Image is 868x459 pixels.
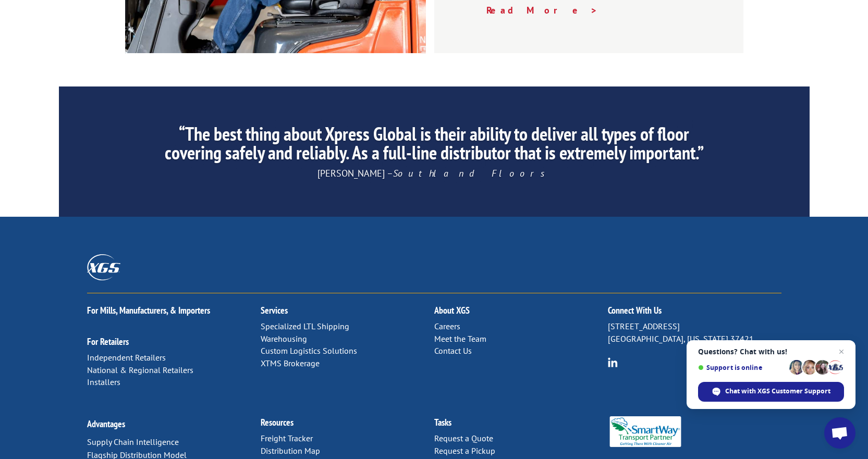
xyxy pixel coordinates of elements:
a: Installers [87,377,120,387]
a: Custom Logistics Solutions [261,345,357,356]
a: About XGS [434,304,470,316]
a: Specialized LTL Shipping [261,321,349,331]
img: Smartway_Logo [608,416,683,447]
a: Independent Retailers [87,352,166,363]
a: Meet the Team [434,333,486,344]
a: Warehousing [261,333,307,344]
a: Careers [434,321,460,331]
a: Advantages [87,418,125,430]
a: Supply Chain Intelligence [87,437,179,447]
h2: Connect With Us [608,306,781,320]
span: ICON TILE [434,177,505,189]
a: Distribution Map [261,445,320,456]
span: - [431,177,434,189]
span: Support is online [698,364,786,371]
a: Services [261,304,288,316]
a: For Retailers [87,336,129,348]
a: For Mills, Manufacturers, & Importers [87,304,210,316]
span: Questions? Chat with us! [698,348,844,356]
img: XGS_Logos_ALL_2024_All_White [87,254,120,280]
a: Request a Pickup [434,445,495,456]
img: group-6 [608,357,618,367]
h2: Tasks [434,418,608,432]
div: Chat with XGS Customer Support [698,382,844,402]
span: [PERSON_NAME] [364,177,431,189]
h2: “Working with Xpress Global has been a breeze from customer service, support from management alon... [156,115,711,177]
a: Contact Us [434,345,472,356]
a: Resources [261,416,294,428]
a: Freight Tracker [261,433,313,443]
p: [STREET_ADDRESS] [GEOGRAPHIC_DATA], [US_STATE] 37421 [608,320,781,345]
a: National & Regional Retailers [87,365,193,375]
a: Read More > [486,4,598,16]
a: Request a Quote [434,433,493,443]
div: Open chat [824,417,855,449]
a: XTMS Brokerage [261,358,320,368]
span: Chat with XGS Customer Support [725,387,830,396]
span: Close chat [835,345,848,358]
